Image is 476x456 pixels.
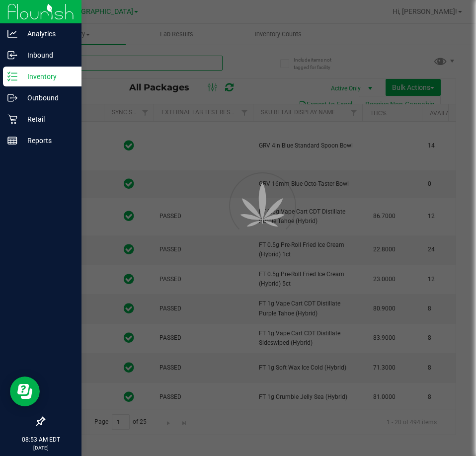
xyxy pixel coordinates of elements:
p: [DATE] [4,444,77,452]
inline-svg: Inbound [7,50,17,60]
p: Inbound [17,49,77,61]
inline-svg: Retail [7,114,17,124]
p: 08:53 AM EDT [4,435,77,444]
iframe: Resource center [10,377,40,406]
p: Inventory [17,71,77,82]
p: Analytics [17,28,77,40]
inline-svg: Reports [7,136,17,146]
p: Outbound [17,92,77,104]
inline-svg: Outbound [7,93,17,103]
p: Retail [17,113,77,125]
inline-svg: Analytics [7,29,17,39]
inline-svg: Inventory [7,72,17,81]
p: Reports [17,135,77,147]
